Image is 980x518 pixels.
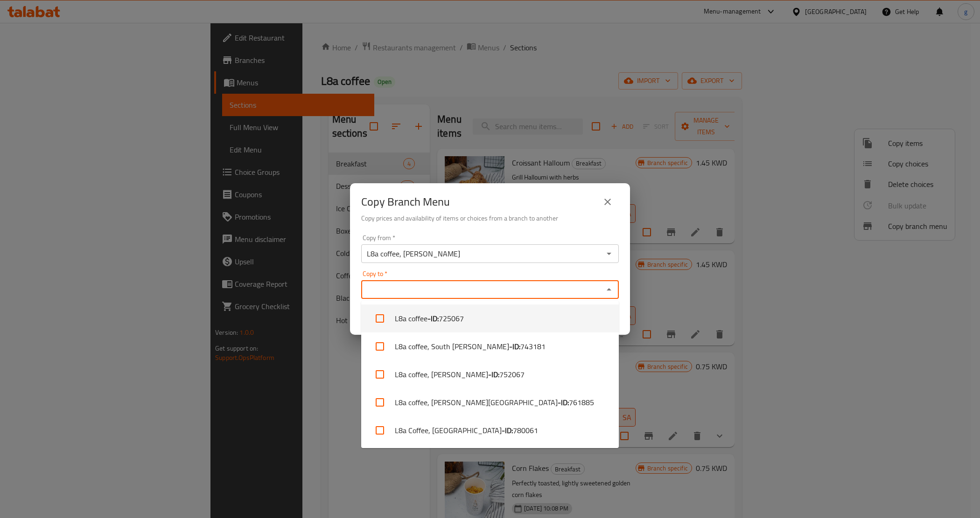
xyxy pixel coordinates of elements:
[361,388,619,416] li: L8a coffee, [PERSON_NAME][GEOGRAPHIC_DATA]
[558,397,569,408] b: - ID:
[488,369,499,380] b: - ID:
[361,213,619,223] h6: Copy prices and availability of items or choices from a branch to another
[520,341,546,352] span: 743181
[361,194,450,209] h2: Copy Branch Menu
[499,369,525,380] span: 752067
[509,341,520,352] b: - ID:
[569,397,594,408] span: 761885
[361,360,619,388] li: L8a coffee, [PERSON_NAME]
[596,191,619,213] button: close
[502,425,513,436] b: - ID:
[427,313,439,324] b: - ID:
[439,313,464,324] span: 725067
[361,332,619,360] li: L8a coffee, South [PERSON_NAME]
[361,304,619,332] li: L8a coffee
[513,425,538,436] span: 780061
[602,247,616,260] button: Open
[602,283,616,296] button: Close
[361,416,619,444] li: L8a Coffee, [GEOGRAPHIC_DATA]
